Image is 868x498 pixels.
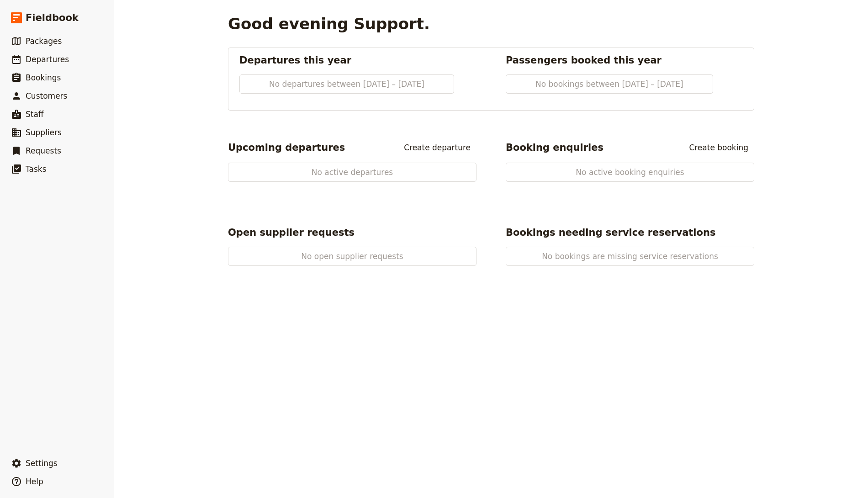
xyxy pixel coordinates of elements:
[535,251,725,262] span: No bookings are missing service reservations
[26,459,58,468] span: Settings
[26,164,47,174] span: Tasks
[26,146,61,155] span: Requests
[26,110,44,119] span: Staff
[258,251,447,262] span: No open supplier requests
[535,167,725,178] span: No active booking enquiries
[683,140,754,155] a: Create booking
[26,477,43,486] span: Help
[26,11,79,25] span: Fieldbook
[269,79,424,90] span: No departures between [DATE] – [DATE]
[239,53,476,67] h2: Departures this year
[228,15,430,33] h1: Good evening Support.
[26,37,62,46] span: Packages
[26,73,61,82] span: Bookings
[506,53,743,67] h2: Passengers booked this year
[26,91,67,101] span: Customers
[228,141,345,154] h2: Upcoming departures
[398,140,476,155] a: Create departure
[258,167,447,178] span: No active departures
[228,226,355,239] h2: Open supplier requests
[26,128,62,137] span: Suppliers
[506,226,715,239] h2: Bookings needing service reservations
[26,55,69,64] span: Departures
[535,79,683,90] span: No bookings between [DATE] – [DATE]
[506,141,603,154] h2: Booking enquiries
